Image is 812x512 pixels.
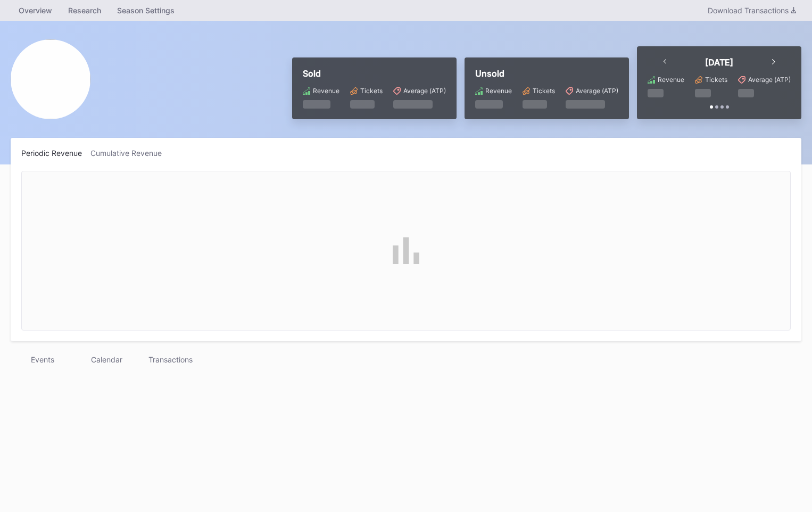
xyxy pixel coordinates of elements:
[658,76,684,84] div: Revenue
[21,148,90,158] div: Periodic Revenue
[576,87,618,95] div: Average (ATP)
[138,352,202,367] div: Transactions
[109,3,183,18] a: Season Settings
[533,87,555,95] div: Tickets
[485,87,512,95] div: Revenue
[11,3,60,18] a: Overview
[60,3,109,18] a: Research
[475,68,618,79] div: Unsold
[74,352,138,367] div: Calendar
[702,3,801,18] button: Download Transactions
[705,57,733,68] div: [DATE]
[313,87,339,95] div: Revenue
[360,87,383,95] div: Tickets
[11,352,74,367] div: Events
[748,76,791,84] div: Average (ATP)
[708,6,796,15] div: Download Transactions
[90,148,170,158] div: Cumulative Revenue
[705,76,727,84] div: Tickets
[403,87,446,95] div: Average (ATP)
[303,68,446,79] div: Sold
